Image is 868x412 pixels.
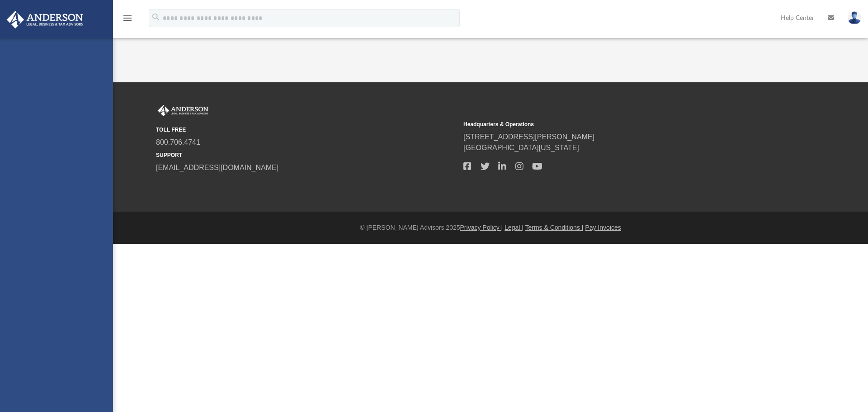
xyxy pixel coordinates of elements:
i: menu [122,13,133,24]
small: SUPPORT [156,151,457,159]
img: Anderson Advisors Platinum Portal [4,11,86,28]
img: Anderson Advisors Platinum Portal [156,105,210,117]
small: Headquarters & Operations [463,120,764,128]
a: 800.706.4741 [156,138,200,146]
a: [GEOGRAPHIC_DATA][US_STATE] [463,144,579,152]
a: Legal | [505,224,524,231]
a: menu [122,17,133,24]
i: search [151,12,161,22]
img: User Pic [848,11,861,24]
a: Pay Invoices [585,224,621,231]
a: [STREET_ADDRESS][PERSON_NAME] [463,133,594,141]
div: © [PERSON_NAME] Advisors 2025 [113,223,868,232]
small: TOLL FREE [156,126,457,134]
a: [EMAIL_ADDRESS][DOMAIN_NAME] [156,164,278,171]
a: Terms & Conditions | [525,224,584,231]
a: Privacy Policy | [460,224,503,231]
